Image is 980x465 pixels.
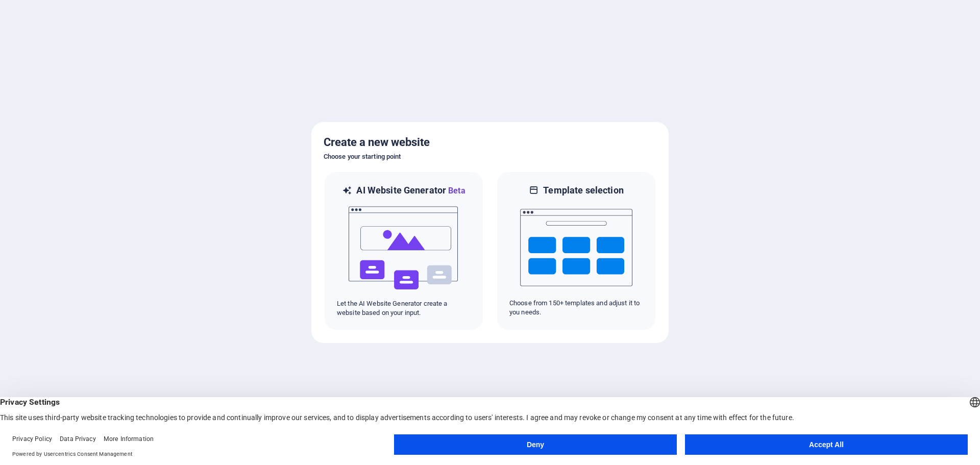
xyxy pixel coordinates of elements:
[446,186,465,195] span: Beta
[324,151,656,163] h6: Choose your starting point
[337,299,471,317] p: Let the AI Website Generator create a website based on your input.
[543,184,623,197] h6: Template selection
[324,134,656,151] h5: Create a new website
[324,171,484,331] div: AI Website GeneratorBetaaiLet the AI Website Generator create a website based on your input.
[509,299,643,317] p: Choose from 150+ templates and adjust it to you needs.
[496,171,656,331] div: Template selectionChoose from 150+ templates and adjust it to you needs.
[356,184,465,197] h6: AI Website Generator
[348,197,460,299] img: ai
